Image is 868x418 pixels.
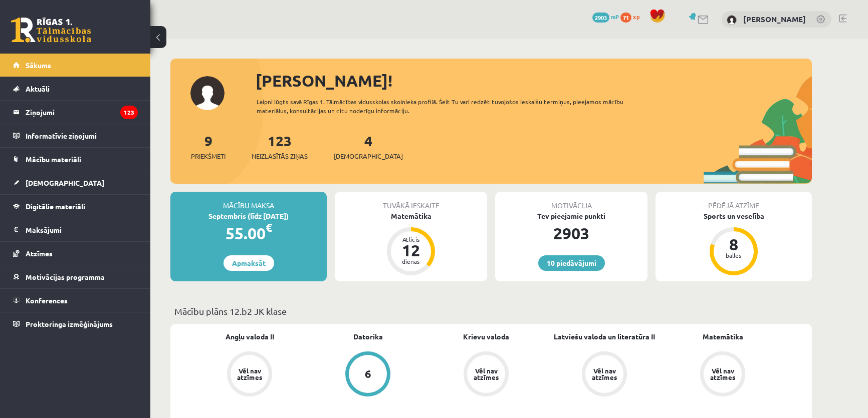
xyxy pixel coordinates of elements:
[703,331,743,342] a: Matemātika
[13,242,138,265] a: Atzīmes
[335,192,487,211] div: Tuvākā ieskaite
[495,211,647,221] div: Tev pieejamie punkti
[743,14,806,24] a: [PERSON_NAME]
[13,148,138,171] a: Mācību materiāli
[226,331,274,342] a: Angļu valoda II
[13,77,138,100] a: Aktuāli
[335,211,487,221] div: Matemātika
[120,106,138,119] i: 123
[309,351,427,398] a: 6
[236,367,264,380] div: Vēl nav atzīmes
[656,211,812,221] div: Sports un veselība
[472,367,500,380] div: Vēl nav atzīmes
[396,236,426,242] div: Atlicis
[656,192,812,211] div: Pēdējā atzīme
[664,351,782,398] a: Vēl nav atzīmes
[396,258,426,264] div: dienas
[257,97,641,115] div: Laipni lūgts savā Rīgas 1. Tālmācības vidusskolas skolnieka profilā. Šeit Tu vari redzēt tuvojošo...
[26,178,104,187] span: [DEMOGRAPHIC_DATA]
[256,69,812,93] div: [PERSON_NAME]!
[334,132,403,161] a: 4[DEMOGRAPHIC_DATA]
[26,202,85,211] span: Digitālie materiāli
[26,84,50,93] span: Aktuāli
[13,54,138,77] a: Sākums
[252,132,308,161] a: 123Neizlasītās ziņas
[620,13,631,23] span: 71
[252,151,308,161] span: Neizlasītās ziņas
[26,249,53,258] span: Atzīmes
[26,101,138,124] legend: Ziņojumi
[26,319,113,328] span: Proktoringa izmēģinājums
[13,195,138,218] a: Digitālie materiāli
[13,265,138,288] a: Motivācijas programma
[170,221,327,245] div: 55.00
[266,220,272,235] span: €
[13,101,138,124] a: Ziņojumi123
[709,367,737,380] div: Vēl nav atzīmes
[554,331,655,342] a: Latviešu valoda un literatūra II
[633,13,639,21] span: xp
[335,211,487,277] a: Matemātika Atlicis 12 dienas
[719,236,749,252] div: 8
[190,351,309,398] a: Vēl nav atzīmes
[611,13,619,21] span: mP
[365,368,371,379] div: 6
[727,15,737,25] img: Eriks Meļņiks
[13,171,138,194] a: [DEMOGRAPHIC_DATA]
[13,124,138,147] a: Informatīvie ziņojumi
[13,289,138,312] a: Konferences
[463,331,509,342] a: Krievu valoda
[656,211,812,277] a: Sports un veselība 8 balles
[11,18,91,43] a: Rīgas 1. Tālmācības vidusskola
[174,304,808,318] p: Mācību plāns 12.b2 JK klase
[224,255,274,271] a: Apmaksāt
[26,272,105,281] span: Motivācijas programma
[427,351,545,398] a: Vēl nav atzīmes
[538,255,605,271] a: 10 piedāvājumi
[495,221,647,245] div: 2903
[26,124,138,147] legend: Informatīvie ziņojumi
[191,151,226,161] span: Priekšmeti
[495,192,647,211] div: Motivācija
[353,331,383,342] a: Datorika
[26,155,81,164] span: Mācību materiāli
[26,296,68,305] span: Konferences
[719,252,749,258] div: balles
[170,211,327,221] div: Septembris (līdz [DATE])
[620,13,644,21] a: 71 xp
[191,132,226,161] a: 9Priekšmeti
[170,192,327,211] div: Mācību maksa
[545,351,664,398] a: Vēl nav atzīmes
[13,218,138,241] a: Maksājumi
[590,367,618,380] div: Vēl nav atzīmes
[26,218,138,241] legend: Maksājumi
[592,13,619,21] a: 2903 mP
[592,13,609,23] span: 2903
[396,242,426,258] div: 12
[334,151,403,161] span: [DEMOGRAPHIC_DATA]
[13,312,138,335] a: Proktoringa izmēģinājums
[26,61,51,70] span: Sākums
